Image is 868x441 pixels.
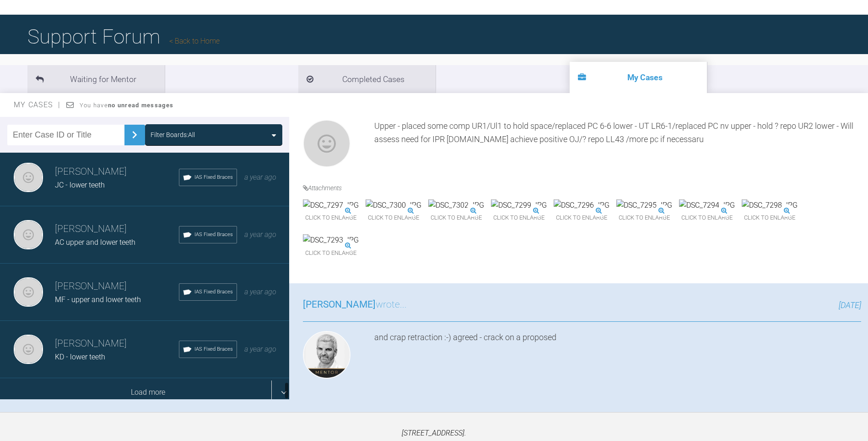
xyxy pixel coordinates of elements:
span: Click to enlarge [428,211,484,225]
span: [PERSON_NAME] [303,299,376,310]
span: Click to enlarge [679,211,735,225]
img: DSC_7299.JPG [491,199,547,211]
span: My Cases [14,100,61,109]
img: Neil Fearns [14,277,43,307]
span: a year ago [244,230,276,239]
strong: no unread messages [108,102,173,109]
span: a year ago [244,287,276,296]
img: DSC_7297.JPG [303,199,359,211]
span: Click to enlarge [491,211,547,225]
h3: [PERSON_NAME] [55,221,179,237]
h1: Support Forum [27,21,220,53]
li: My Cases [570,62,707,93]
h3: wrote... [303,297,407,313]
span: a year ago [244,345,276,353]
span: Click to enlarge [303,211,359,225]
span: KD - lower teeth [55,353,105,361]
span: IAS Fixed Braces [194,231,233,239]
h3: [PERSON_NAME] [55,336,179,352]
a: Back to Home [169,37,220,45]
div: Upper - placed some comp UR1/Ul1 to hold space/replaced PC 6-6 lower - UT LR6-1/replaced PC nv up... [374,120,861,171]
span: Click to enlarge [742,211,798,225]
img: DSC_7293.JPG [303,234,359,246]
img: chevronRight.28bd32b0.svg [127,127,142,142]
span: AC upper and lower teeth [55,238,135,247]
span: IAS Fixed Braces [194,345,233,353]
img: DSC_7294.JPG [679,199,735,211]
span: IAS Fixed Braces [194,173,233,182]
h3: [PERSON_NAME] [55,279,179,294]
div: and crap retraction :-) agreed - crack on a proposed [374,331,861,382]
div: Filter Boards: All [151,130,195,140]
img: Ross Hobson [303,331,350,379]
span: MF - upper and lower teeth [55,295,141,304]
li: Waiting for Mentor [27,65,165,93]
img: Neil Fearns [14,335,43,364]
img: DSC_7300.JPG [366,199,421,211]
span: [DATE] [839,300,861,310]
img: DSC_7302.JPG [428,199,484,211]
span: Click to enlarge [366,211,421,225]
img: DSC_7295.JPG [616,199,672,211]
h4: Attachments [303,183,861,193]
span: You have [80,102,173,109]
span: Click to enlarge [303,246,359,260]
span: Click to enlarge [554,211,609,225]
li: Completed Cases [298,65,436,93]
h3: [PERSON_NAME] [55,164,179,180]
img: Neil Fearns [14,220,43,249]
span: IAS Fixed Braces [194,288,233,296]
img: DSC_7298.JPG [742,199,798,211]
input: Enter Case ID or Title [7,125,124,145]
span: Click to enlarge [616,211,672,225]
img: Neil Fearns [303,120,350,167]
img: Neil Fearns [14,163,43,192]
span: a year ago [244,173,276,182]
img: DSC_7296.JPG [554,199,609,211]
span: JC - lower teeth [55,181,105,189]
